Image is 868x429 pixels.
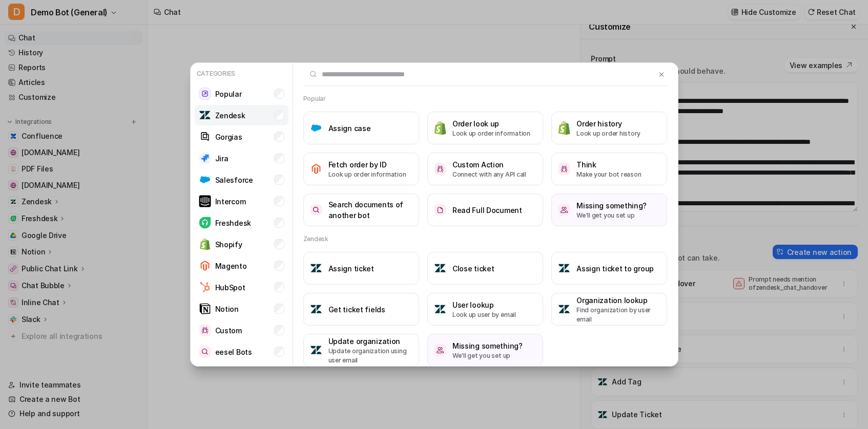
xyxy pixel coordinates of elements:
p: Jira [215,153,229,164]
h3: Fetch order by ID [328,159,406,170]
h3: Think [576,159,641,170]
p: Notion [215,304,239,314]
p: eesel Bots [215,347,252,357]
h3: Update organization [328,336,412,347]
img: Order look up [434,121,446,135]
button: Get ticket fieldsGet ticket fields [303,293,419,326]
p: Categories [195,67,288,80]
p: Look up order history [576,129,640,138]
p: Custom [215,325,242,336]
button: Update organizationUpdate organizationUpdate organization using user email [303,334,419,367]
img: Get ticket fields [310,303,322,315]
h3: Assign case [328,123,371,134]
button: Order historyOrder historyLook up order history [551,112,667,144]
button: Fetch order by IDFetch order by IDLook up order information [303,153,419,185]
img: Close ticket [434,262,446,274]
p: Update organization using user email [328,347,412,365]
button: User lookupUser lookupLook up user by email [427,293,543,326]
p: Make your bot reason [576,170,641,179]
img: /missing-something [558,204,570,216]
p: Zendesk [215,110,245,121]
h3: Missing something? [576,200,647,211]
p: Look up user by email [452,310,516,319]
button: Read Full DocumentRead Full Document [427,194,543,226]
img: Organization lookup [558,303,570,315]
h2: Zendesk [303,234,328,244]
img: Update organization [310,344,322,356]
button: Assign caseAssign case [303,112,419,144]
p: Look up order information [452,129,530,138]
img: Assign ticket to group [558,262,570,274]
img: Fetch order by ID [310,163,322,175]
button: Assign ticket to groupAssign ticket to group [551,252,667,285]
h3: Missing something? [452,340,523,351]
img: Assign ticket [310,262,322,274]
p: We'll get you set up [452,351,523,360]
h3: User lookup [452,299,516,310]
h3: Custom Action [452,159,526,170]
button: Assign ticketAssign ticket [303,252,419,285]
img: Custom Action [434,163,446,175]
h3: Order look up [452,118,530,129]
p: HubSpot [215,282,245,293]
button: ThinkThinkMake your bot reason [551,153,667,185]
p: Look up order information [328,170,406,179]
p: Connect with any API call [452,170,526,179]
h2: Popular [303,94,326,103]
p: Shopify [215,239,242,250]
h3: Get ticket fields [328,304,385,315]
p: Find organization by user email [576,306,660,324]
h3: Close ticket [452,263,494,274]
p: We'll get you set up [576,211,647,220]
h3: Assign ticket [328,263,374,274]
h3: Read Full Document [452,205,522,216]
button: Search documents of another botSearch documents of another bot [303,194,419,226]
h3: Organization lookup [576,295,660,306]
img: Think [558,163,570,175]
p: Gorgias [215,132,242,142]
img: Search documents of another bot [310,204,322,216]
p: Salesforce [215,175,253,185]
button: Organization lookupOrganization lookupFind organization by user email [551,293,667,326]
img: User lookup [434,303,446,315]
p: Freshdesk [215,218,251,228]
button: /missing-somethingMissing something?We'll get you set up [427,334,543,367]
img: Order history [558,121,570,135]
button: Order look upOrder look upLook up order information [427,112,543,144]
h3: Search documents of another bot [328,199,412,221]
button: Custom ActionCustom ActionConnect with any API call [427,153,543,185]
img: /missing-something [434,344,446,356]
button: Close ticketClose ticket [427,252,543,285]
img: Assign case [310,122,322,134]
button: /missing-somethingMissing something?We'll get you set up [551,194,667,226]
p: Intercom [215,196,246,207]
h3: Order history [576,118,640,129]
p: Popular [215,89,242,99]
img: Read Full Document [434,204,446,216]
p: Magento [215,261,247,271]
h3: Assign ticket to group [576,263,654,274]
